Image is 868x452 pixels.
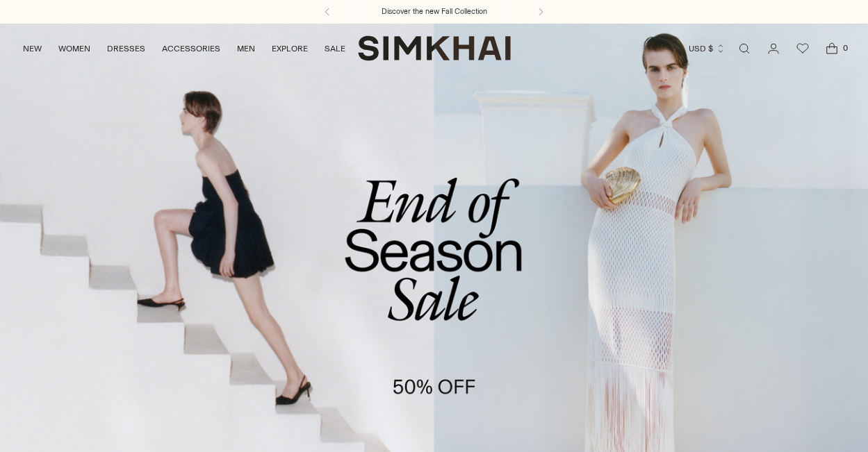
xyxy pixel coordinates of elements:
a: WOMEN [58,33,90,64]
a: Open search modal [730,35,758,62]
a: Wishlist [789,35,817,62]
a: SALE [325,33,345,64]
a: MEN [237,33,255,64]
a: Discover the new Fall Collection [382,6,487,17]
a: EXPLORE [272,33,308,64]
span: 0 [839,42,851,54]
button: USD $ [689,33,726,64]
a: DRESSES [107,33,145,64]
a: ACCESSORIES [162,33,220,64]
a: SIMKHAI [358,35,511,62]
a: NEW [23,33,42,64]
a: Open cart modal [818,35,846,62]
a: Go to the account page [760,35,787,62]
